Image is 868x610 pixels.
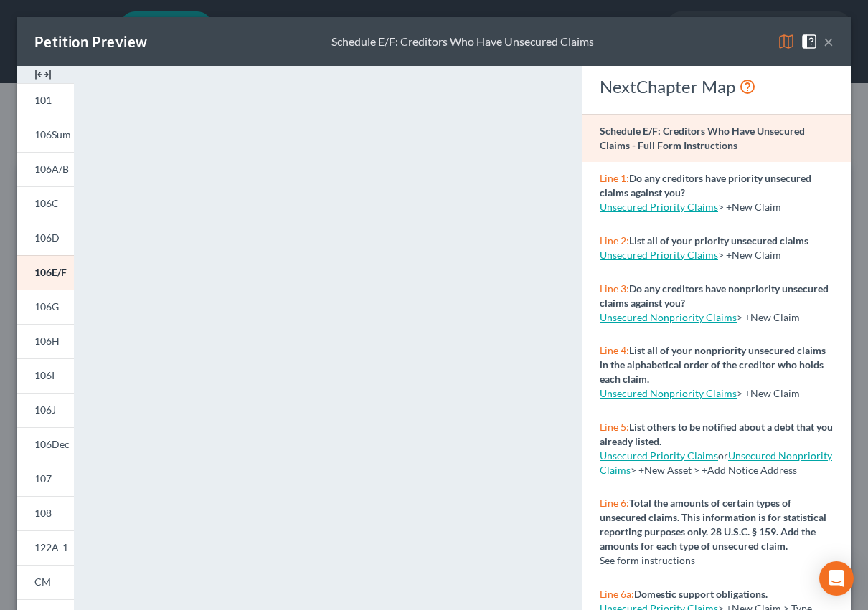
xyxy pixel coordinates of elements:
[34,541,68,553] span: 122A-1
[34,163,69,175] span: 106A/B
[600,234,629,247] span: Line 2:
[34,300,59,313] span: 106G
[629,234,808,247] strong: List all of your priority unsecured claims
[600,387,737,399] a: Unsecured Nonpriority Claims
[34,369,55,381] span: 106I
[600,344,629,356] span: Line 4:
[34,576,51,588] span: CM
[17,565,74,599] a: CM
[600,497,629,509] span: Line 6:
[17,530,74,565] a: 122A-1
[34,94,52,106] span: 101
[600,554,695,566] span: See form instructions
[34,66,52,83] img: expand-e0f6d898513216a626fdd78e52531dac95497ffd26381d4c15ee2fc46db09dca.svg
[34,438,70,450] span: 106Dec
[600,449,832,476] span: > +New Asset > +Add Notice Address
[34,197,59,209] span: 106C
[819,561,854,596] div: Open Intercom Messenger
[17,324,74,358] a: 106H
[600,282,829,309] strong: Do any creditors have nonpriority unsecured claims against you?
[600,75,834,98] div: NextChapter Map
[17,290,74,324] a: 106G
[34,335,60,347] span: 106H
[17,186,74,221] a: 106C
[737,387,800,399] span: > +New Claim
[600,172,811,199] strong: Do any creditors have priority unsecured claims against you?
[34,507,52,519] span: 108
[34,266,67,278] span: 106E/F
[600,344,826,385] strong: List all of your nonpriority unsecured claims in the alphabetical order of the creditor who holds...
[34,32,147,52] div: Petition Preview
[17,83,74,118] a: 101
[17,496,74,530] a: 108
[17,152,74,186] a: 106A/B
[600,282,629,295] span: Line 3:
[17,358,74,393] a: 106I
[34,404,56,416] span: 106J
[17,462,74,496] a: 107
[718,201,781,213] span: > +New Claim
[801,33,818,50] img: help-close-5ba153eb36485ed6c1ea00a893f15db1cb9b99d6cae46e1a8edb6c62d00a1a76.svg
[737,311,800,323] span: > +New Claim
[634,588,768,600] strong: Domestic support obligations.
[778,33,795,50] img: map-eea8200ae884c6f1103ae1953ef3d486a96c86aabb227e865a55264e3737af1f.svg
[600,125,805,151] strong: Schedule E/F: Creditors Who Have Unsecured Claims - Full Form Instructions
[17,118,74,152] a: 106Sum
[17,427,74,462] a: 106Dec
[17,255,74,290] a: 106E/F
[600,311,737,323] a: Unsecured Nonpriority Claims
[600,201,718,213] a: Unsecured Priority Claims
[17,393,74,427] a: 106J
[34,232,60,244] span: 106D
[718,249,781,261] span: > +New Claim
[600,449,718,462] a: Unsecured Priority Claims
[34,128,71,140] span: 106Sum
[600,588,634,600] span: Line 6a:
[824,33,834,50] button: ×
[17,221,74,255] a: 106D
[600,249,718,261] a: Unsecured Priority Claims
[600,421,833,447] strong: List others to be notified about a debt that you already listed.
[331,34,594,50] div: Schedule E/F: Creditors Who Have Unsecured Claims
[600,449,728,462] span: or
[600,497,826,552] strong: Total the amounts of certain types of unsecured claims. This information is for statistical repor...
[600,172,629,184] span: Line 1:
[600,421,629,433] span: Line 5:
[34,472,52,485] span: 107
[600,449,832,476] a: Unsecured Nonpriority Claims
